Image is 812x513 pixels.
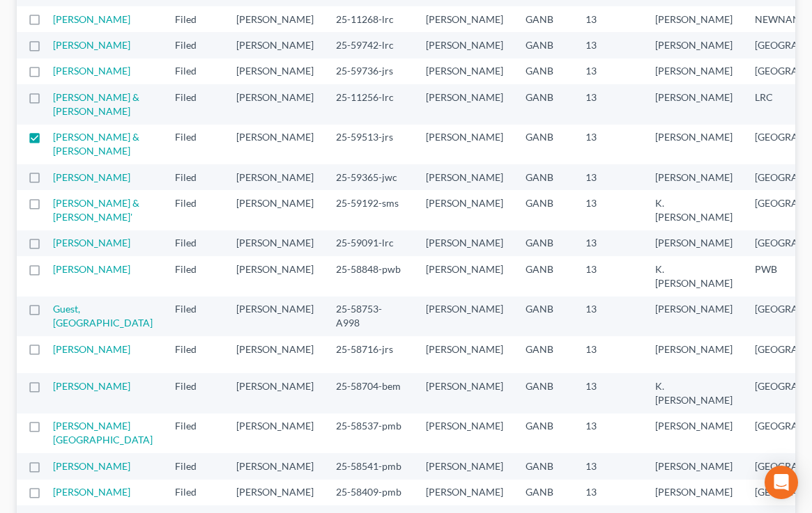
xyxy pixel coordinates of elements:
[415,125,514,164] td: [PERSON_NAME]
[164,58,225,84] td: Filed
[644,32,744,58] td: [PERSON_NAME]
[514,297,574,336] td: GANB
[514,84,574,124] td: GANB
[53,91,139,117] a: [PERSON_NAME] & [PERSON_NAME]
[574,413,644,453] td: 13
[644,58,744,84] td: [PERSON_NAME]
[574,453,644,479] td: 13
[415,164,514,190] td: [PERSON_NAME]
[415,480,514,505] td: [PERSON_NAME]
[53,65,130,77] a: [PERSON_NAME]
[225,480,325,505] td: [PERSON_NAME]
[514,256,574,296] td: GANB
[415,32,514,58] td: [PERSON_NAME]
[415,230,514,256] td: [PERSON_NAME]
[514,58,574,84] td: GANB
[325,336,415,373] td: 25-58716-jrs
[225,32,325,58] td: [PERSON_NAME]
[574,190,644,230] td: 13
[164,164,225,190] td: Filed
[325,84,415,124] td: 25-11256-lrc
[574,256,644,296] td: 13
[225,413,325,453] td: [PERSON_NAME]
[644,190,744,230] td: K. [PERSON_NAME]
[574,230,644,256] td: 13
[325,297,415,336] td: 25-58753-A998
[225,336,325,373] td: [PERSON_NAME]
[164,413,225,453] td: Filed
[53,486,130,498] a: [PERSON_NAME]
[164,190,225,230] td: Filed
[325,373,415,413] td: 25-58704-bem
[644,373,744,413] td: K. [PERSON_NAME]
[644,6,744,32] td: [PERSON_NAME]
[225,164,325,190] td: [PERSON_NAME]
[415,6,514,32] td: [PERSON_NAME]
[514,190,574,230] td: GANB
[514,125,574,164] td: GANB
[225,230,325,256] td: [PERSON_NAME]
[415,190,514,230] td: [PERSON_NAME]
[325,230,415,256] td: 25-59091-lrc
[164,336,225,373] td: Filed
[514,6,574,32] td: GANB
[514,336,574,373] td: GANB
[53,237,130,248] a: [PERSON_NAME]
[415,84,514,124] td: [PERSON_NAME]
[644,164,744,190] td: [PERSON_NAME]
[164,125,225,164] td: Filed
[53,13,130,25] a: [PERSON_NAME]
[225,190,325,230] td: [PERSON_NAME]
[164,373,225,413] td: Filed
[325,413,415,453] td: 25-58537-pmb
[574,32,644,58] td: 13
[325,32,415,58] td: 25-59742-lrc
[53,380,130,392] a: [PERSON_NAME]
[225,84,325,124] td: [PERSON_NAME]
[574,84,644,124] td: 13
[53,171,130,183] a: [PERSON_NAME]
[325,164,415,190] td: 25-59365-jwc
[644,230,744,256] td: [PERSON_NAME]
[574,6,644,32] td: 13
[514,480,574,505] td: GANB
[644,256,744,296] td: K. [PERSON_NAME]
[325,453,415,479] td: 25-58541-pmb
[53,263,130,275] a: [PERSON_NAME]
[325,6,415,32] td: 25-11268-lrc
[325,190,415,230] td: 25-59192-sms
[574,125,644,164] td: 13
[225,256,325,296] td: [PERSON_NAME]
[574,164,644,190] td: 13
[644,84,744,124] td: [PERSON_NAME]
[514,453,574,479] td: GANB
[325,480,415,505] td: 25-58409-pmb
[574,373,644,413] td: 13
[53,343,130,355] a: [PERSON_NAME]
[164,6,225,32] td: Filed
[514,164,574,190] td: GANB
[164,297,225,336] td: Filed
[415,453,514,479] td: [PERSON_NAME]
[514,413,574,453] td: GANB
[765,466,798,499] div: Open Intercom Messenger
[415,373,514,413] td: [PERSON_NAME]
[225,6,325,32] td: [PERSON_NAME]
[644,297,744,336] td: [PERSON_NAME]
[415,336,514,373] td: [PERSON_NAME]
[164,256,225,296] td: Filed
[325,125,415,164] td: 25-59513-jrs
[574,336,644,373] td: 13
[53,303,153,329] a: Guest, [GEOGRAPHIC_DATA]
[574,297,644,336] td: 13
[164,480,225,505] td: Filed
[53,39,130,51] a: [PERSON_NAME]
[415,58,514,84] td: [PERSON_NAME]
[225,373,325,413] td: [PERSON_NAME]
[53,131,139,157] a: [PERSON_NAME] & [PERSON_NAME]
[415,413,514,453] td: [PERSON_NAME]
[164,230,225,256] td: Filed
[644,453,744,479] td: [PERSON_NAME]
[325,58,415,84] td: 25-59736-jrs
[325,256,415,296] td: 25-58848-pwb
